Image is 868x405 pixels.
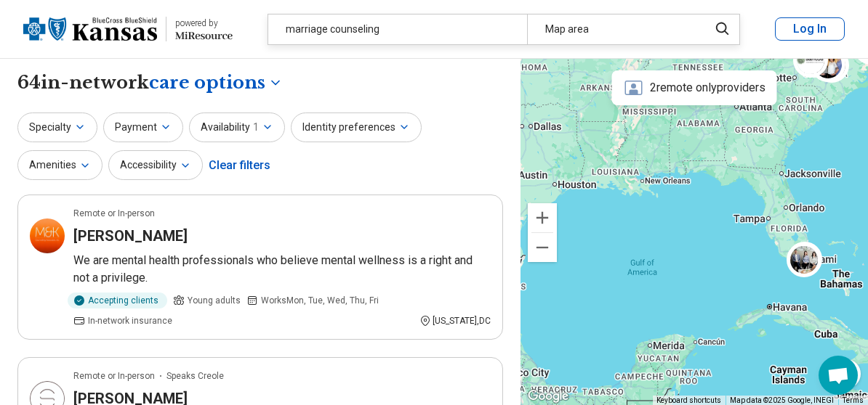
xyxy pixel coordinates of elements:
[88,314,172,327] span: In-network insurance
[166,369,224,382] span: Speaks Creole
[23,12,157,46] img: Blue Cross Blue Shield Kansas
[149,70,283,95] button: Care options
[108,150,203,180] button: Accessibility
[730,396,834,404] span: Map data ©2025 Google, INEGI
[149,70,265,95] span: care options
[68,292,167,308] div: Accepting clients
[775,17,845,41] button: Log In
[188,294,241,307] span: Young adults
[291,112,422,142] button: Identity preferences
[843,396,864,404] a: Terms (opens in new tab)
[253,120,259,135] span: 1
[23,12,233,46] a: Blue Cross Blue Shield Kansaspowered by
[527,15,699,44] div: Map area
[73,207,155,220] p: Remote or In-person
[189,112,285,142] button: Availability1
[612,70,777,105] div: 2 remote only providers
[261,294,379,307] span: Works Mon, Tue, Wed, Thu, Fri
[17,150,103,180] button: Amenities
[73,369,155,382] p: Remote or In-person
[17,70,283,95] h1: 64 in-network
[528,203,557,232] button: Zoom in
[175,17,233,30] div: powered by
[819,356,858,395] div: Open chat
[17,112,97,142] button: Specialty
[103,112,183,142] button: Payment
[73,252,491,287] p: We are mental health professionals who believe mental wellness is a right and not a privilege.
[73,226,188,246] h3: [PERSON_NAME]
[209,148,270,183] div: Clear filters
[268,15,527,44] div: marriage counseling
[419,314,491,327] div: [US_STATE] , DC
[528,233,557,262] button: Zoom out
